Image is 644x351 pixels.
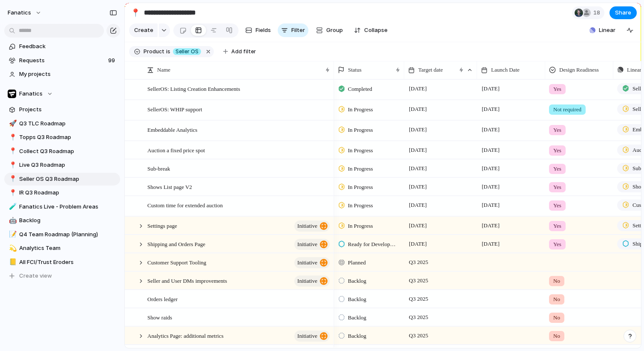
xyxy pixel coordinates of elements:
[19,70,117,78] span: My projects
[8,9,31,17] span: fanatics
[294,239,330,250] button: initiative
[553,126,561,134] span: Yes
[4,242,120,255] div: 💫Analytics Team
[407,294,430,304] span: Q3 2025
[8,258,16,267] button: 📒
[4,145,120,158] a: 📍Collect Q3 Roadmap
[351,23,391,37] button: Collapse
[297,275,317,287] span: initiative
[312,23,347,37] button: Group
[553,105,581,114] span: Not required
[8,119,16,128] button: 🚀
[407,163,429,174] span: [DATE]
[348,165,373,173] span: In Progress
[8,147,16,156] button: 📍
[147,257,206,267] span: Customer Support Tooling
[147,125,197,134] span: Embeddable Analytics
[4,6,46,20] button: fanatics
[615,9,631,17] span: Share
[147,276,227,285] span: Seller and User DMs improvements
[609,6,637,19] button: Share
[19,272,52,280] span: Create view
[9,174,15,184] div: 📍
[147,163,170,173] span: Sub-break
[147,294,178,304] span: Orders ledger
[9,216,15,226] div: 🤖
[19,203,117,211] span: Fanatics Live - Problem Areas
[147,84,240,93] span: SellerOS: Listing Creation Enhancements
[480,84,502,94] span: [DATE]
[19,105,117,114] span: Projects
[147,182,192,191] span: Shows List page V2
[348,313,366,322] span: Backlog
[129,23,158,37] button: Create
[348,332,366,340] span: Backlog
[407,125,429,135] span: [DATE]
[218,46,261,58] button: Add filter
[480,182,502,192] span: [DATE]
[147,104,202,114] span: SellerOS: WHIP support
[4,173,120,186] a: 📍Seller OS Q3 Roadmap
[480,239,502,249] span: [DATE]
[4,68,120,81] a: My projects
[586,24,619,37] button: Linear
[348,85,372,93] span: Completed
[480,145,502,155] span: [DATE]
[297,220,317,232] span: initiative
[4,186,120,199] a: 📍IR Q3 Roadmap
[297,238,317,250] span: initiative
[19,119,117,128] span: Q3 TLC Roadmap
[4,256,120,269] div: 📒All FCI/Trust Eroders
[348,295,366,304] span: Backlog
[553,240,561,249] span: Yes
[242,23,274,37] button: Fields
[407,276,430,286] span: Q3 2025
[294,257,330,268] button: initiative
[9,188,15,198] div: 📍
[599,26,615,35] span: Linear
[175,48,198,55] span: Seller OS
[348,277,366,285] span: Backlog
[144,48,164,55] span: Product
[19,42,117,51] span: Feedback
[407,331,430,341] span: Q3 2025
[9,119,15,128] div: 🚀
[108,56,117,65] span: 99
[4,87,120,100] button: Fanatics
[553,295,560,304] span: No
[19,189,117,197] span: IR Q3 Roadmap
[147,331,224,340] span: Analytics Page: additional metrics
[348,146,373,155] span: In Progress
[491,66,520,74] span: Launch Date
[231,48,256,55] span: Add filter
[294,276,330,287] button: initiative
[553,277,560,285] span: No
[8,161,16,169] button: 📍
[553,222,561,230] span: Yes
[9,244,15,253] div: 💫
[4,200,120,213] a: 🧪Fanatics Live - Problem Areas
[19,258,117,267] span: All FCI/Trust Eroders
[8,133,16,142] button: 📍
[19,175,117,183] span: Seller OS Q3 Roadmap
[553,85,561,93] span: Yes
[9,146,15,156] div: 📍
[147,200,223,210] span: Custom time for extended auction
[4,228,120,241] a: 📝Q4 Team Roadmap (Planning)
[4,117,120,130] a: 🚀Q3 TLC Roadmap
[8,203,16,211] button: 🧪
[407,104,429,114] span: [DATE]
[553,201,561,210] span: Yes
[297,330,317,342] span: initiative
[147,312,172,322] span: Show raids
[9,160,15,170] div: 📍
[131,7,140,18] div: 📍
[348,105,373,114] span: In Progress
[348,201,373,210] span: In Progress
[480,104,502,114] span: [DATE]
[294,331,330,342] button: initiative
[4,214,120,227] div: 🤖Backlog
